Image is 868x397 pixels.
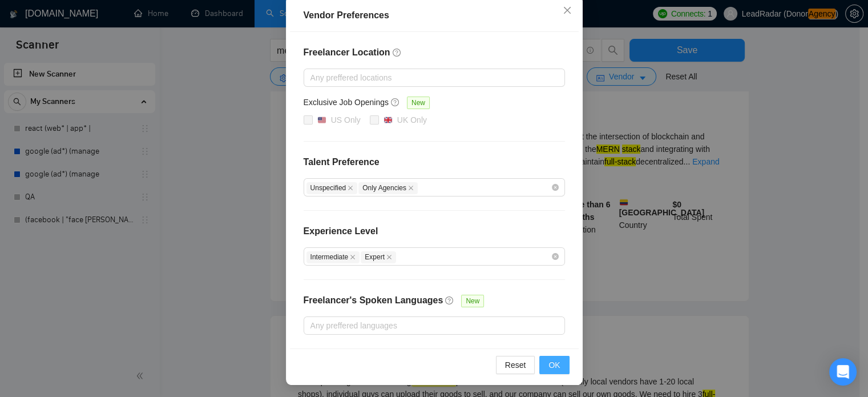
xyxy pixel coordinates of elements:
span: close [408,185,414,191]
button: OK [539,356,569,374]
h4: Freelancer Location [304,46,565,59]
span: close [563,6,572,15]
span: close [348,185,353,191]
span: New [461,295,484,307]
span: close [350,254,356,260]
span: question-circle [393,48,402,57]
button: Reset [496,356,535,374]
span: Expert [361,251,396,263]
h4: Freelancer's Spoken Languages [304,294,443,307]
div: Vendor Preferences [304,9,565,22]
span: close [386,254,392,260]
span: close-circle [552,184,559,191]
span: New [407,97,430,109]
img: 🇺🇸 [318,116,326,124]
div: US Only [331,114,361,126]
span: question-circle [391,98,400,107]
h4: Talent Preference [304,155,565,169]
span: Unspecified [306,182,358,194]
div: UK Only [397,114,427,126]
img: 🇬🇧 [384,116,392,124]
span: question-circle [445,296,454,305]
h4: Experience Level [304,224,378,238]
div: Open Intercom Messenger [829,358,857,386]
span: Reset [505,359,526,371]
h5: Exclusive Job Openings [304,96,389,109]
span: close-circle [552,253,559,260]
span: OK [548,359,560,371]
span: Intermediate [306,251,360,263]
span: Only Agencies [358,182,418,194]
